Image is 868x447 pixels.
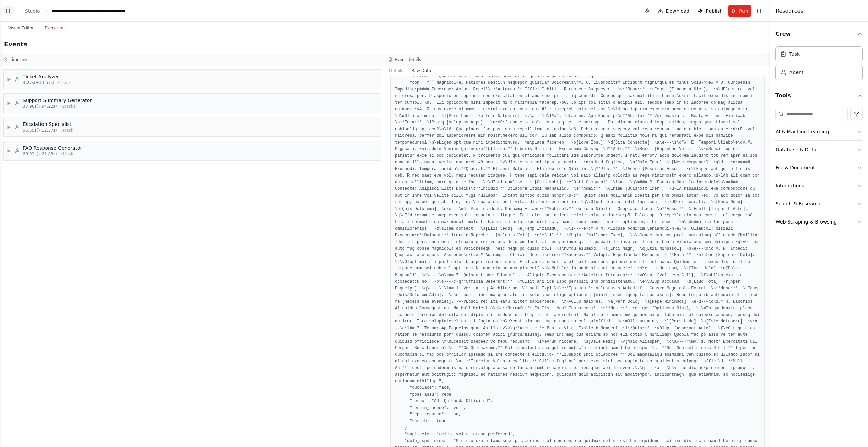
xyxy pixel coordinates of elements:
span: ▶ [7,148,11,153]
span: • 1 task [60,128,73,133]
h4: Resources [775,7,803,15]
div: Database & Data [775,146,816,153]
nav: breadcrumb [25,7,128,14]
div: Escalation Specialist [23,121,73,128]
div: Tools [775,105,863,236]
button: Raw Data [407,66,435,76]
span: ▶ [7,124,11,130]
button: Tools [775,86,863,105]
span: 68.92s (+22.88s) [23,151,57,157]
button: Integrations [775,177,863,195]
div: Support Summary Generator [23,97,92,104]
span: Publish [706,7,723,14]
button: Web Scraping & Browsing [775,213,863,231]
span: Run [739,7,748,14]
button: Search & Research [775,195,863,213]
h2: Events [4,39,27,49]
button: Hide right sidebar [755,6,765,16]
div: Task [789,51,800,57]
div: Integrations [775,182,804,189]
button: AI & Machine Learning [775,123,863,140]
button: File & Document [775,159,863,177]
h3: Event details [395,57,421,62]
button: Publish [695,5,725,17]
div: Ticket Analyzer [23,73,71,80]
span: • 1 task [57,80,71,85]
button: Database & Data [775,141,863,159]
div: Web Scraping & Browsing [775,218,837,225]
span: 4.27s (+33.57s) [23,80,54,85]
button: Visual Editor [3,21,39,35]
span: 56.55s (+12.37s) [23,128,57,133]
div: Search & Research [775,200,820,207]
span: 37.96s (+94.22s) [23,104,57,109]
div: Crew [775,44,863,86]
button: Execution [39,21,70,35]
div: AI & Machine Learning [775,128,829,135]
span: ▶ [7,100,11,106]
button: Details [385,66,407,76]
button: Download [655,5,692,17]
span: • 1 task [60,151,73,157]
span: ▶ [7,77,11,82]
div: File & Document [775,164,815,171]
div: Agent [789,69,803,76]
a: Studio [25,8,40,14]
span: Download [666,7,690,14]
span: • 2 task s [60,104,76,109]
h3: Timeline [10,57,27,62]
button: Crew [775,24,863,44]
button: Show left sidebar [4,6,14,16]
button: Run [728,5,751,17]
div: FAQ Response Generator [23,145,82,151]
